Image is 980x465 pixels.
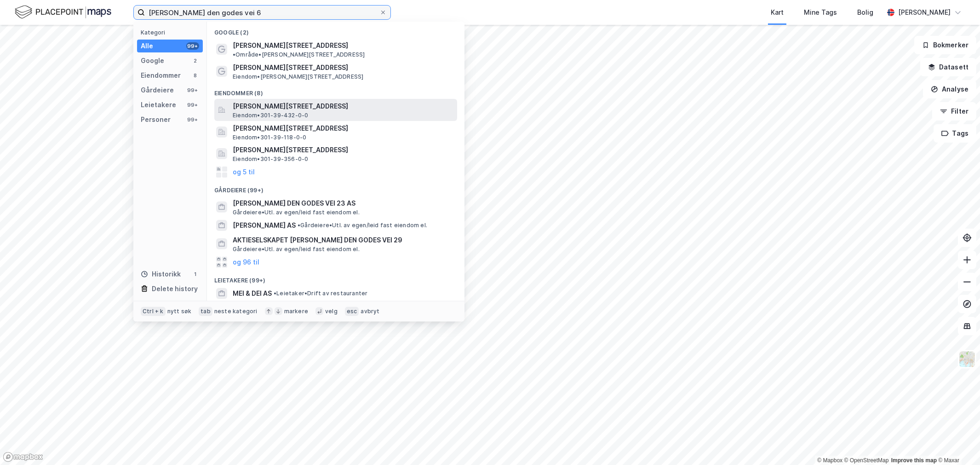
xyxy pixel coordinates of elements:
[233,220,296,231] span: [PERSON_NAME] AS
[920,58,976,76] button: Datasett
[817,457,842,464] a: Mapbox
[898,7,951,18] div: [PERSON_NAME]
[233,112,308,119] span: Eiendom • 301-39-432-0-0
[233,257,259,268] button: og 96 til
[771,7,784,18] div: Kart
[192,57,199,64] div: 2
[3,452,43,462] a: Mapbox homepage
[891,457,937,464] a: Improve this map
[934,124,976,143] button: Tags
[207,270,464,286] div: Leietakere (99+)
[298,222,427,229] span: Gårdeiere • Utl. av egen/leid fast eiendom el.
[141,70,181,81] div: Eiendommer
[192,72,199,79] div: 8
[914,36,976,54] button: Bokmerker
[233,51,235,58] span: •
[141,269,181,280] div: Historikk
[214,308,258,315] div: neste kategori
[284,308,308,315] div: markere
[345,307,359,316] div: esc
[233,62,453,73] span: [PERSON_NAME][STREET_ADDRESS]
[923,80,976,98] button: Analyse
[233,40,348,51] span: [PERSON_NAME][STREET_ADDRESS]
[233,235,453,246] span: AKTIESELSKAPET [PERSON_NAME] DEN GODES VEI 29
[186,116,199,123] div: 99+
[233,51,365,58] span: Område • [PERSON_NAME][STREET_ADDRESS]
[233,123,453,134] span: [PERSON_NAME][STREET_ADDRESS]
[141,55,164,66] div: Google
[192,270,199,278] div: 1
[141,99,176,110] div: Leietakere
[361,308,379,315] div: avbryt
[857,7,873,18] div: Bolig
[233,246,360,253] span: Gårdeiere • Utl. av egen/leid fast eiendom el.
[932,102,976,121] button: Filter
[274,290,276,297] span: •
[233,101,453,112] span: [PERSON_NAME][STREET_ADDRESS]
[233,73,363,80] span: Eiendom • [PERSON_NAME][STREET_ADDRESS]
[141,29,203,36] div: Kategori
[141,114,171,125] div: Personer
[233,134,306,141] span: Eiendom • 301-39-118-0-0
[15,4,111,20] img: logo.f888ab2527a4732fd821a326f86c7f29.svg
[207,22,464,38] div: Google (2)
[958,350,976,368] img: Z
[233,288,272,299] span: MEI & DEI AS
[186,86,199,94] div: 99+
[233,209,360,216] span: Gårdeiere • Utl. av egen/leid fast eiendom el.
[934,421,980,465] iframe: Chat Widget
[186,42,199,50] div: 99+
[207,82,464,99] div: Eiendommer (8)
[298,222,300,229] span: •
[145,6,379,19] input: Søk på adresse, matrikkel, gårdeiere, leietakere eller personer
[141,85,174,96] div: Gårdeiere
[325,308,338,315] div: velg
[804,7,837,18] div: Mine Tags
[152,283,198,294] div: Delete history
[934,421,980,465] div: Kontrollprogram for chat
[141,40,153,52] div: Alle
[186,101,199,109] div: 99+
[141,307,166,316] div: Ctrl + k
[199,307,212,316] div: tab
[233,144,453,155] span: [PERSON_NAME][STREET_ADDRESS]
[233,166,255,178] button: og 5 til
[207,179,464,196] div: Gårdeiere (99+)
[233,155,308,163] span: Eiendom • 301-39-356-0-0
[233,198,453,209] span: [PERSON_NAME] DEN GODES VEI 23 AS
[167,308,192,315] div: nytt søk
[844,457,889,464] a: OpenStreetMap
[274,290,367,297] span: Leietaker • Drift av restauranter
